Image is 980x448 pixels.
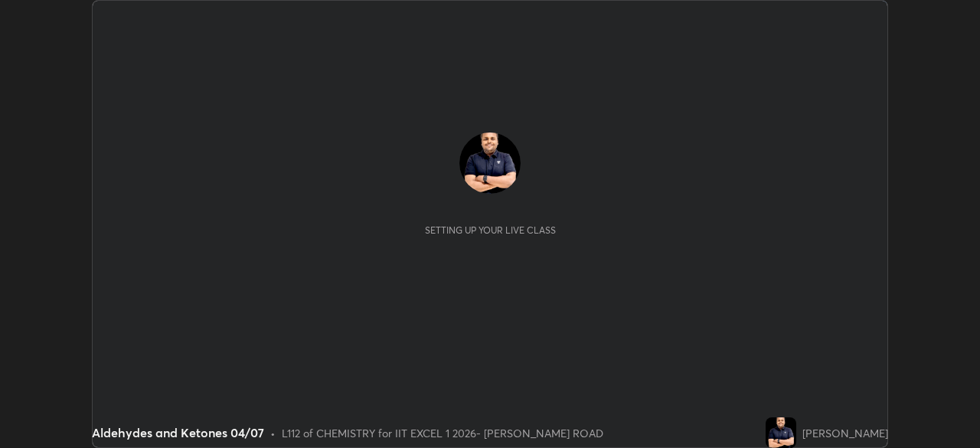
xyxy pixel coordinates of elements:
img: 70778cea86324ac2a199526eb88edcaf.jpg [459,132,521,194]
img: 70778cea86324ac2a199526eb88edcaf.jpg [766,417,796,448]
div: Aldehydes and Ketones 04/07 [92,423,264,442]
div: [PERSON_NAME] [802,425,888,441]
div: Setting up your live class [425,224,556,236]
div: • [270,425,276,441]
div: L112 of CHEMISTRY for IIT EXCEL 1 2026- [PERSON_NAME] ROAD [282,425,603,441]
